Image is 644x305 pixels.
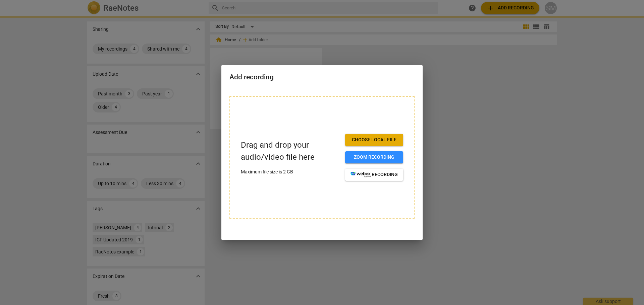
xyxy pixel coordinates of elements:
button: Choose local file [345,134,403,146]
span: Choose local file [351,137,398,143]
h2: Add recording [229,73,415,81]
span: Zoom recording [351,154,398,161]
p: Maximum file size is 2 GB [241,168,340,175]
p: Drag and drop your audio/video file here [241,139,340,163]
button: Zoom recording [345,151,403,163]
span: recording [351,171,398,178]
button: recording [345,169,403,181]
